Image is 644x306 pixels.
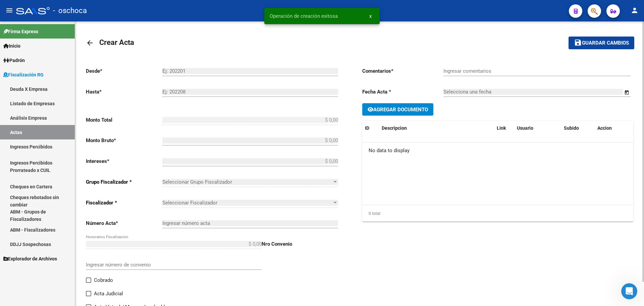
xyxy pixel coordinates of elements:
span: Inicio [3,42,20,50]
span: Link [497,125,506,131]
datatable-header-cell: Subido [561,121,595,135]
div: 0 total [362,205,633,222]
button: Guardar cambios [569,37,634,49]
span: Seleccionar Grupo Fiscalizador [162,179,332,185]
span: - oschoca [53,3,87,18]
span: Subido [564,125,579,131]
span: Firma Express [3,28,38,35]
button: x [364,10,377,22]
p: Hasta [86,88,162,96]
span: Explorador de Archivos [3,255,57,262]
p: Intereses [86,158,162,165]
span: Accion [597,125,612,131]
div: No data to display [362,142,633,159]
span: Padrón [3,57,25,64]
p: Comentarios [362,67,443,75]
datatable-header-cell: Usuario [514,121,561,135]
datatable-header-cell: Accion [595,121,628,135]
mat-icon: save [574,39,582,47]
span: Cobrado [94,276,113,284]
span: Seleccionar Fiscalizador [162,200,332,206]
span: ID [365,125,369,131]
mat-icon: arrow_back [86,39,94,47]
span: Fiscalización RG [3,71,44,78]
p: Desde [86,67,162,75]
span: Agregar Documento [373,107,428,113]
span: Usuario [517,125,533,131]
span: Crear Acta [99,38,134,47]
p: Monto Total [86,116,162,124]
span: Guardar cambios [582,40,629,46]
span: Acta Judicial [94,290,123,298]
span: Descripcion [382,125,407,131]
iframe: Intercom live chat [621,283,637,299]
p: Nro Convenio [262,240,338,248]
p: Monto Bruto [86,137,162,144]
p: Grupo Fiscalizador * [86,178,162,186]
button: Agregar Documento [362,103,433,116]
datatable-header-cell: Link [494,121,514,135]
p: Fecha Acta * [362,88,443,96]
mat-icon: person [631,6,639,14]
datatable-header-cell: ID [362,121,379,135]
mat-icon: menu [5,6,13,14]
span: Operación de creación exitosa [270,13,338,19]
span: x [369,13,372,19]
datatable-header-cell: Descripcion [379,121,494,135]
p: Número Acta [86,220,162,227]
p: Fiscalizador * [86,199,162,206]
